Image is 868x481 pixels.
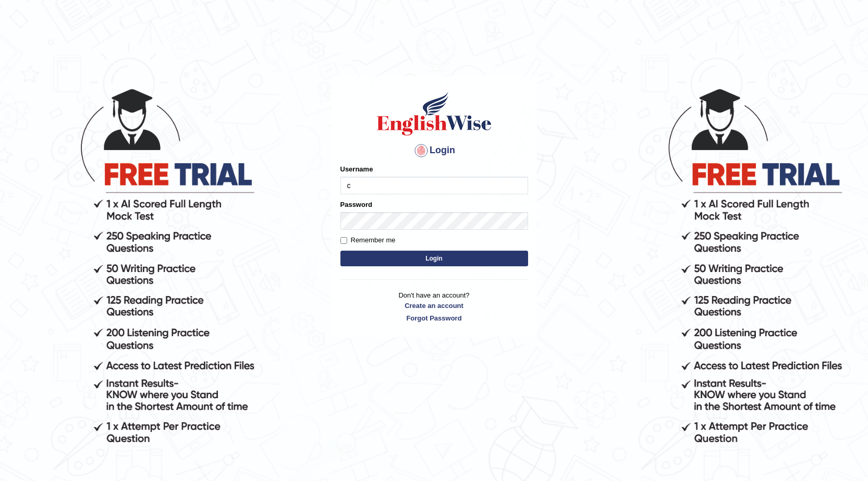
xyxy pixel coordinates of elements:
[340,200,372,209] label: Password
[340,237,347,244] input: Remember me
[340,313,528,323] a: Forgot Password
[340,142,528,159] h4: Login
[340,235,396,245] label: Remember me
[340,164,373,174] label: Username
[340,290,528,323] p: Don't have an account?
[340,301,528,311] a: Create an account
[375,90,494,137] img: Logo of English Wise sign in for intelligent practice with AI
[340,251,528,266] button: Login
